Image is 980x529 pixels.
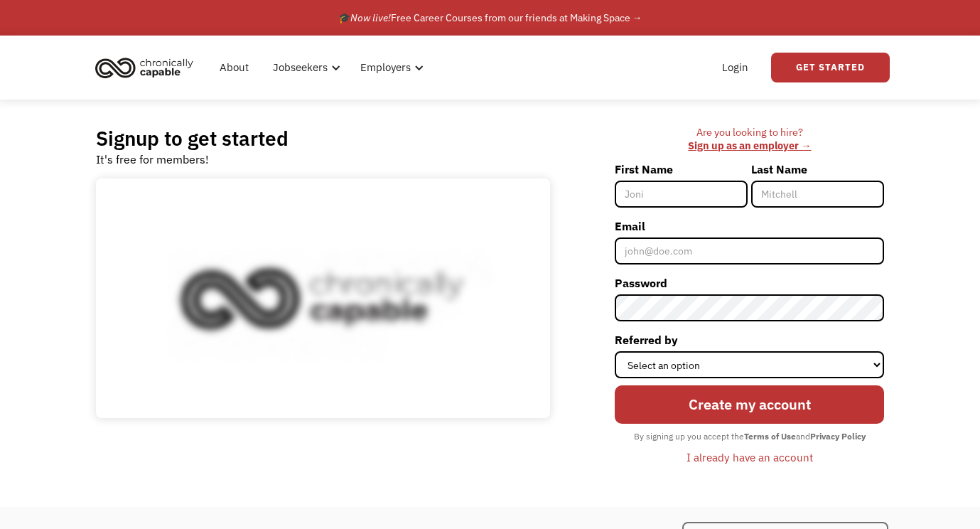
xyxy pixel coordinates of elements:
label: First Name [615,158,748,181]
input: Joni [615,181,748,208]
a: home [91,52,204,83]
div: By signing up you accept the and [627,427,873,446]
a: About [211,45,257,90]
a: Sign up as an employer → [688,139,811,152]
label: Last Name [751,158,884,181]
div: Are you looking to hire? ‍ [615,126,884,152]
a: I already have an account [676,445,824,469]
div: Employers [360,59,411,76]
a: Login [714,45,757,90]
strong: Terms of Use [744,431,796,442]
div: 🎓 Free Career Courses from our friends at Making Space → [338,9,642,26]
img: Chronically Capable logo [91,52,198,83]
form: Member-Signup-Form [615,158,884,469]
a: Get Started [771,53,890,82]
strong: Privacy Policy [810,431,866,442]
h2: Signup to get started [96,126,289,151]
div: Jobseekers [273,59,328,76]
em: Now live! [350,11,391,24]
div: Employers [352,45,428,90]
div: I already have an account [686,449,813,466]
input: Mitchell [751,181,884,208]
label: Referred by [615,328,884,351]
input: Create my account [615,385,884,424]
div: Jobseekers [264,45,345,90]
label: Password [615,272,884,294]
label: Email [615,215,884,237]
div: It's free for members! [96,151,209,168]
input: john@doe.com [615,237,884,264]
